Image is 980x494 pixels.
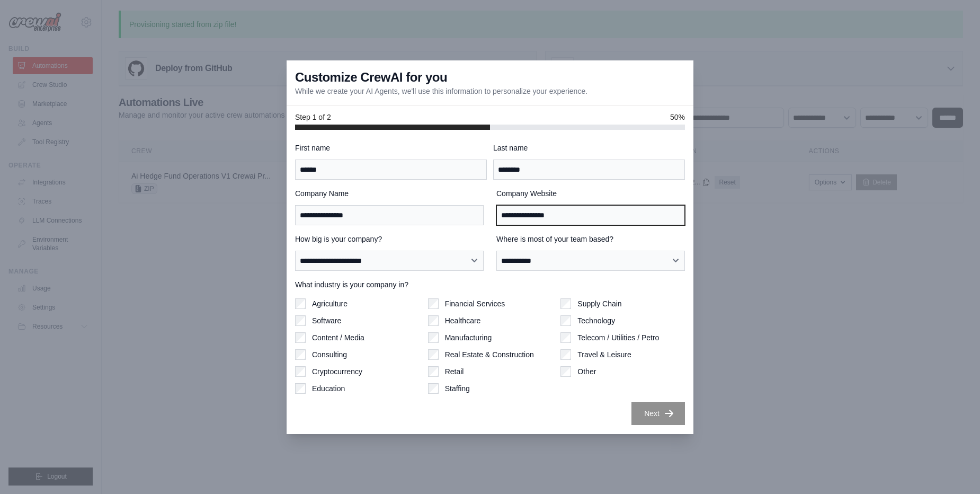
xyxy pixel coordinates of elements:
label: Company Name [295,188,484,199]
button: Next [631,402,685,425]
span: 50% [670,112,685,122]
label: Software [312,315,341,326]
span: Step 1 of 2 [295,112,331,122]
label: Other [577,366,596,377]
label: Healthcare [445,315,481,326]
h3: Customize CrewAI for you [295,69,447,86]
label: Retail [445,366,464,377]
label: Technology [577,315,615,326]
label: Travel & Leisure [577,349,631,360]
label: Telecom / Utilities / Petro [577,332,659,343]
label: Agriculture [312,298,348,309]
label: How big is your company? [295,234,484,244]
p: While we create your AI Agents, we'll use this information to personalize your experience. [295,86,587,96]
label: What industry is your company in? [295,279,685,290]
label: Content / Media [312,332,364,343]
label: Where is most of your team based? [496,234,685,244]
label: Last name [493,143,685,153]
label: Supply Chain [577,298,621,309]
label: Education [312,383,345,394]
label: Manufacturing [445,332,492,343]
label: Real Estate & Construction [445,349,534,360]
label: Cryptocurrency [312,366,362,377]
label: First name [295,143,487,153]
label: Company Website [496,188,685,199]
label: Financial Services [445,298,505,309]
label: Staffing [445,383,470,394]
label: Consulting [312,349,347,360]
